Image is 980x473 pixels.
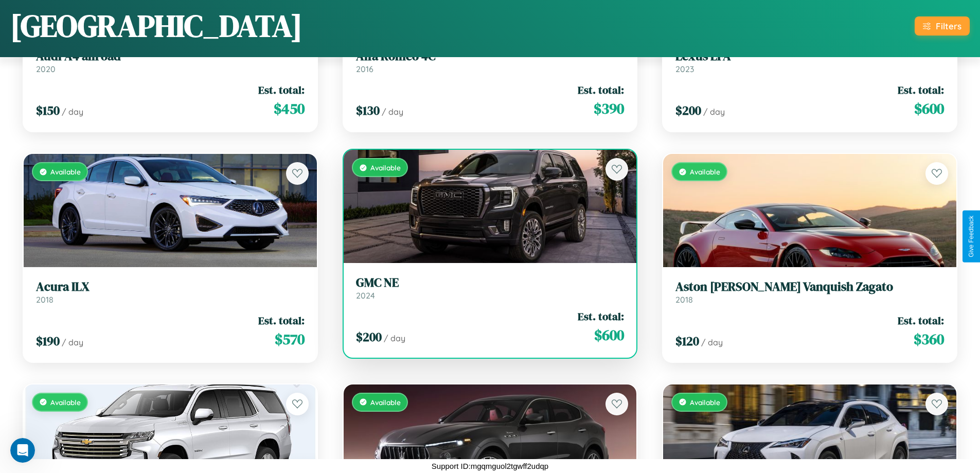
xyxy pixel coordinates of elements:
[356,328,382,345] span: $ 200
[356,102,380,119] span: $ 130
[36,102,60,119] span: $ 150
[914,329,944,349] span: $ 360
[594,325,624,345] span: $ 600
[578,309,624,324] span: Est. total:
[914,98,944,119] span: $ 600
[675,49,944,74] a: Lexus LFA2023
[382,107,403,117] span: / day
[50,398,81,407] span: Available
[356,49,625,74] a: Alfa Romeo 4C2016
[62,337,83,347] span: / day
[62,107,83,117] span: / day
[690,167,720,176] span: Available
[432,459,548,473] p: Support ID: mgqmguol2tgwff2udqp
[274,98,305,119] span: $ 450
[50,167,81,176] span: Available
[675,279,944,294] h3: Aston [PERSON_NAME] Vanquish Zagato
[36,49,305,74] a: Audi A4 allroad2020
[594,98,624,119] span: $ 390
[675,294,693,305] span: 2018
[258,82,305,97] span: Est. total:
[10,438,35,463] iframe: Intercom live chat
[898,82,944,97] span: Est. total:
[936,21,961,31] div: Filters
[968,216,975,257] div: Give Feedback
[356,275,625,290] h3: GMC NE
[675,64,694,74] span: 2023
[703,107,725,117] span: / day
[675,102,701,119] span: $ 200
[898,313,944,328] span: Est. total:
[356,64,373,74] span: 2016
[384,333,405,343] span: / day
[10,5,302,47] h1: [GEOGRAPHIC_DATA]
[36,279,305,294] h3: Acura ILX
[675,332,699,349] span: $ 120
[675,279,944,305] a: Aston [PERSON_NAME] Vanquish Zagato2018
[370,163,401,172] span: Available
[701,337,723,347] span: / day
[275,329,305,349] span: $ 570
[36,332,60,349] span: $ 190
[36,279,305,305] a: Acura ILX2018
[690,398,720,407] span: Available
[370,398,401,407] span: Available
[36,294,54,305] span: 2018
[915,16,970,36] button: Filters
[578,82,624,97] span: Est. total:
[258,313,305,328] span: Est. total:
[36,64,56,74] span: 2020
[356,290,375,301] span: 2024
[356,275,625,301] a: GMC NE2024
